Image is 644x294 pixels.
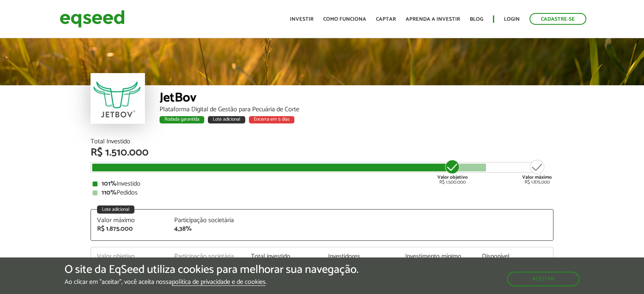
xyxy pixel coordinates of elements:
div: R$ 1.500.000 [437,159,468,185]
p: Ao clicar em "aceitar", você aceita nossa . [65,278,359,286]
div: Valor objetivo [97,253,162,260]
strong: 101% [102,178,117,189]
div: Valor máximo [97,217,162,224]
div: R$ 1.510.000 [91,147,553,158]
div: Encerra em 5 dias [249,116,294,123]
div: Lote adicional [208,116,245,123]
a: Investir [290,17,313,22]
div: Disponível [482,253,547,260]
strong: Valor máximo [522,173,552,181]
button: Aceitar [507,272,579,286]
div: R$ 1.875.000 [97,226,162,232]
div: Participação societária [174,253,239,260]
a: Aprenda a investir [406,17,460,22]
a: política de privacidade e de cookies [172,279,266,286]
div: Investidores [328,253,393,260]
img: EqSeed [60,8,125,30]
a: Como funciona [323,17,366,22]
div: Plataforma Digital de Gestão para Pecuária de Corte [160,106,553,113]
div: R$ 1.875.000 [522,159,552,185]
div: Lote adicional [97,205,134,214]
div: Total Investido [91,138,553,145]
div: Total investido [251,253,316,260]
a: Captar [376,17,396,22]
strong: 110% [102,187,117,198]
div: Pedidos [93,190,551,196]
div: Investido [93,181,551,187]
div: Investimento mínimo [405,253,470,260]
h5: O site da EqSeed utiliza cookies para melhorar sua navegação. [65,264,359,276]
a: Blog [470,17,483,22]
strong: Valor objetivo [437,173,468,181]
a: Cadastre-se [529,13,586,25]
div: JetBov [160,91,553,106]
div: Participação societária [174,217,239,224]
div: 4,38% [174,226,239,232]
div: Rodada garantida [160,116,204,123]
a: Login [504,17,520,22]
